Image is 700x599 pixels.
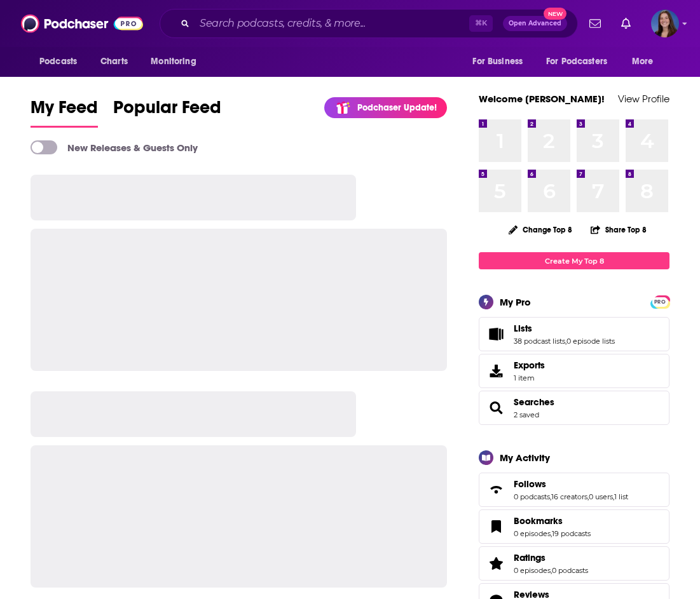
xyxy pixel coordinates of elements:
[552,529,591,538] a: 19 podcasts
[31,50,93,74] button: open menu
[479,252,669,269] a: Create My Top 8
[552,566,588,575] a: 0 podcasts
[357,102,437,113] p: Podchaser Update!
[39,53,77,71] span: Podcasts
[113,97,221,128] a: Popular Feed
[479,391,669,425] span: Searches
[589,492,613,501] a: 0 users
[100,53,128,71] span: Charts
[584,13,606,34] a: Show notifications dropdown
[483,362,509,380] span: Exports
[483,325,509,343] a: Lists
[479,317,669,351] span: Lists
[503,16,567,31] button: Open AdvancedNew
[514,396,554,408] a: Searches
[514,410,539,419] a: 2 saved
[92,50,135,74] a: Charts
[113,97,221,126] span: Popular Feed
[546,53,607,71] span: For Podcasters
[479,93,605,105] a: Welcome [PERSON_NAME]!
[544,8,566,20] span: New
[479,354,669,388] a: Exports
[514,323,615,334] a: Lists
[566,337,615,346] a: 0 episode lists
[31,97,98,128] a: My Feed
[616,13,636,34] a: Show notifications dropdown
[142,50,212,74] button: open menu
[551,566,552,575] span: ,
[652,297,668,307] span: PRO
[514,360,545,371] span: Exports
[514,515,563,527] span: Bookmarks
[651,10,679,37] button: Show profile menu
[469,15,493,32] span: ⌘ K
[652,297,668,306] a: PRO
[21,11,143,36] img: Podchaser - Follow, Share and Rate Podcasts
[509,20,561,27] span: Open Advanced
[632,53,654,71] span: More
[551,529,552,538] span: ,
[514,337,565,346] a: 38 podcast lists
[31,140,198,154] a: New Releases & Guests Only
[514,529,551,538] a: 0 episodes
[514,552,588,563] a: Ratings
[31,97,98,126] span: My Feed
[623,50,669,74] button: open menu
[479,546,669,581] span: Ratings
[587,492,589,501] span: ,
[160,9,578,38] div: Search podcasts, credits, & more...
[514,323,532,334] span: Lists
[500,452,550,464] div: My Activity
[483,555,509,572] a: Ratings
[514,515,591,527] a: Bookmarks
[651,10,679,37] img: User Profile
[614,492,628,501] a: 1 list
[472,53,523,71] span: For Business
[151,53,196,71] span: Monitoring
[483,518,509,535] a: Bookmarks
[479,509,669,544] span: Bookmarks
[483,481,509,499] a: Follows
[613,492,614,501] span: ,
[651,10,679,37] span: Logged in as emmadonovan
[514,374,545,382] span: 1 item
[514,552,546,563] span: Ratings
[618,93,669,105] a: View Profile
[514,478,546,490] span: Follows
[483,399,509,417] a: Searches
[514,566,551,575] a: 0 episodes
[551,492,587,501] a: 16 creators
[501,222,580,238] button: Change Top 8
[500,296,531,308] div: My Pro
[538,50,626,74] button: open menu
[514,478,628,490] a: Follows
[590,217,647,242] button: Share Top 8
[195,13,469,34] input: Search podcasts, credits, & more...
[479,473,669,507] span: Follows
[565,337,566,346] span: ,
[463,50,539,74] button: open menu
[514,492,550,501] a: 0 podcasts
[550,492,551,501] span: ,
